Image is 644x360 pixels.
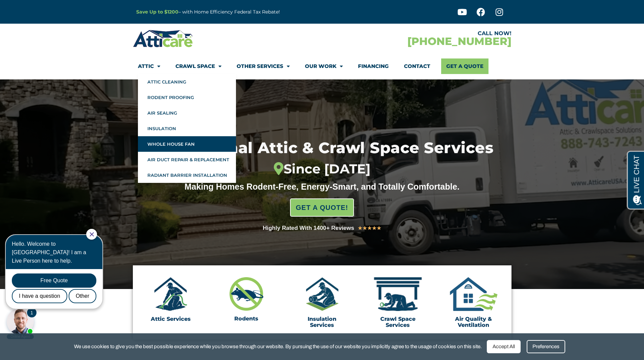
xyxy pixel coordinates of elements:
[17,5,54,14] span: Opens a chat window
[367,224,372,233] i: ★
[136,9,178,15] a: Save Up to $1200
[441,58,488,74] a: Get A Quote
[3,228,112,340] iframe: Chat Invitation
[263,223,354,233] div: Highly Rated With 1400+ Reviews
[138,136,236,152] a: Whole House Fan
[172,182,473,192] div: Making Homes Rodent-Free, Energy-Smart, and Totally Comfortable.
[234,315,258,322] a: Rodents
[487,340,521,353] div: Accept All
[138,167,236,183] a: Radiant Barrier Installation
[308,316,336,328] a: Insulation Services
[372,224,377,233] i: ★
[138,58,160,74] a: Attic
[138,121,236,136] a: Insulation
[527,340,565,353] div: Preferences
[404,58,430,74] a: Contact
[116,140,529,176] h1: Professional Attic & Crawl Space Services
[175,58,221,74] a: Crawl Space
[358,224,381,233] div: 5/5
[138,74,236,183] ul: Attic
[138,152,236,167] a: Air Duct Repair & Replacement
[138,90,236,105] a: Rodent Proofing
[138,105,236,121] a: Air Sealing
[362,224,367,233] i: ★
[237,58,290,74] a: Other Services
[116,161,529,177] div: Since [DATE]
[138,58,506,74] nav: Menu
[74,342,482,351] span: We use cookies to give you the best possible experience while you browse through our website. By ...
[151,316,191,322] a: Attic Services
[136,8,355,16] p: – with Home Efficiency Federal Tax Rebate!
[380,316,415,328] a: Crawl Space Services
[377,224,381,233] i: ★
[322,31,511,36] div: CALL NOW!
[358,58,389,74] a: Financing
[358,224,362,233] i: ★
[138,74,236,90] a: Attic Cleaning
[296,201,348,214] span: GET A QUOTE!
[290,198,354,217] a: GET A QUOTE!
[305,58,343,74] a: Our Work
[455,316,492,328] a: Air Quality & Ventilation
